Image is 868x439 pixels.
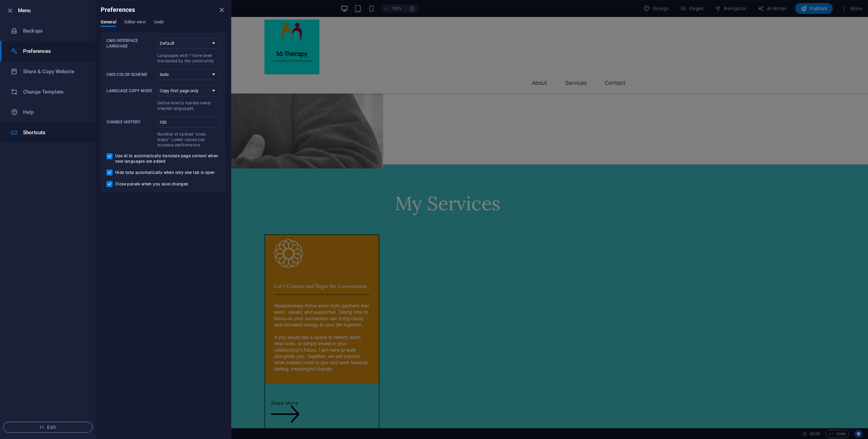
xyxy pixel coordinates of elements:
[217,6,225,14] button: close
[101,6,135,14] h6: Preferences
[154,18,164,27] span: Code
[106,72,155,77] p: CMS Color Scheme
[101,19,225,32] div: Preferences
[106,88,155,94] p: Language Copy Mode
[157,53,220,64] p: Languages with * have been translated by the community.
[115,170,215,175] span: Hide tabs automatically when only one tab is open
[101,18,116,27] span: General
[157,38,220,49] select: CMS Interface LanguageLanguages with * have been translated by the community.
[23,27,86,35] h6: Backups
[157,69,220,80] select: CMS Color Scheme
[106,119,155,125] p: Change history
[243,381,273,415] a: Read More
[23,108,86,116] h6: Help
[9,424,87,430] span: Exit
[23,47,86,55] h6: Preferences
[23,67,86,76] h6: Share & Copy Website
[23,128,86,137] h6: Shortcuts
[0,102,95,122] a: Help
[157,117,220,127] input: Change historyNumber of cached “undo steps”. Lower values can increase performance.
[115,181,188,187] span: Close panels when you save changes
[18,6,90,15] h6: Menu
[106,38,155,49] p: CMS Interface Language
[157,132,220,148] p: Number of cached “undo steps”. Lower values can increase performance.
[115,153,220,164] span: Use AI to automatically translate page content when new languages are added
[124,18,146,27] span: Editor view
[157,85,220,96] select: Language Copy ModeDefine how to handle newly created languages.
[23,88,86,96] h6: Change Template
[3,422,93,433] button: Exit
[157,100,220,111] p: Define how to handle newly created languages.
